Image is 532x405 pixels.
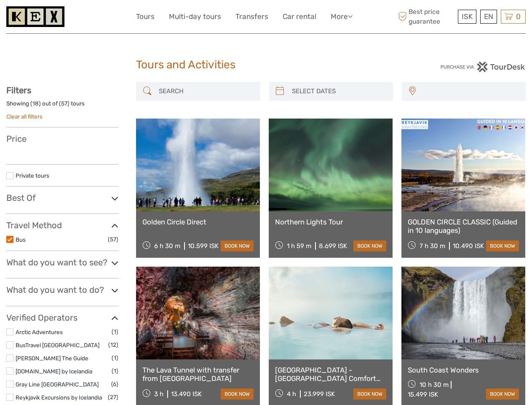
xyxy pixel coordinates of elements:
[61,100,67,108] label: 57
[136,58,396,72] h1: Tours and Activities
[331,11,353,23] a: More
[353,240,386,251] a: book now
[142,218,254,226] a: Golden Circle Direct
[171,390,202,398] div: 13.490 ISK
[112,366,118,376] span: (1)
[408,391,438,398] div: 15.499 ISK
[420,381,449,389] span: 10 h 30 m
[108,392,118,402] span: (27)
[420,242,445,250] span: 7 h 30 m
[16,368,92,375] a: [DOMAIN_NAME] by Icelandia
[16,329,63,335] a: Arctic Adventures
[408,366,519,374] a: South Coast Wonders
[155,84,256,99] input: SEARCH
[453,242,484,250] div: 10.490 ISK
[6,85,31,95] strong: Filters
[111,379,118,389] span: (6)
[319,242,347,250] div: 8.699 ISK
[154,242,180,250] span: 6 h 30 m
[16,236,26,243] a: Bus
[287,242,311,250] span: 1 h 59 m
[283,11,316,23] a: Car rental
[16,394,102,401] a: Reykjavik Excursions by Icelandia
[6,134,118,144] h3: Price
[6,113,43,120] a: Clear all filters
[16,381,99,388] a: Gray Line [GEOGRAPHIC_DATA]
[16,355,88,362] a: [PERSON_NAME] The Guide
[108,340,118,350] span: (12)
[275,218,386,226] a: Northern Lights Tour
[515,12,522,21] span: 0
[462,12,473,21] span: ISK
[353,389,386,400] a: book now
[408,218,519,235] a: GOLDEN CIRCLE CLASSIC (Guided in 10 languages)
[16,342,99,348] a: BusTravel [GEOGRAPHIC_DATA]
[169,11,221,23] a: Multi-day tours
[275,366,386,383] a: [GEOGRAPHIC_DATA] - [GEOGRAPHIC_DATA] Comfort including admission
[396,7,456,26] span: Best price guarantee
[154,390,163,398] span: 3 h
[486,389,519,400] a: book now
[289,84,389,99] input: SELECT DATES
[6,285,118,295] h3: What do you want to do?
[112,327,118,337] span: (1)
[108,235,118,244] span: (57)
[112,353,118,363] span: (1)
[6,6,64,27] img: 1261-44dab5bb-39f8-40da-b0c2-4d9fce00897c_logo_small.jpg
[221,389,254,400] a: book now
[486,240,519,251] a: book now
[32,100,39,108] label: 18
[136,11,155,23] a: Tours
[304,390,335,398] div: 23.999 ISK
[142,366,254,383] a: The Lava Tunnel with transfer from [GEOGRAPHIC_DATA]
[480,10,497,24] div: EN
[235,11,268,23] a: Transfers
[6,193,118,203] h3: Best Of
[221,240,254,251] a: book now
[440,62,526,72] img: PurchaseViaTourDesk.png
[6,257,118,267] h3: What do you want to see?
[6,313,118,323] h3: Verified Operators
[6,220,118,230] h3: Travel Method
[188,242,219,250] div: 10.599 ISK
[287,390,296,398] span: 4 h
[6,100,118,113] div: Showing ( ) out of ( ) tours
[16,172,49,179] a: Private tours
